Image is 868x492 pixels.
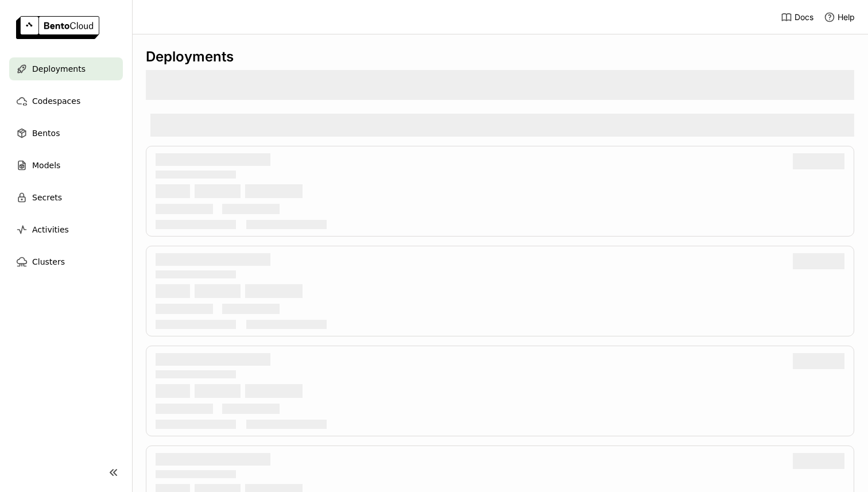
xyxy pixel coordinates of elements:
a: Models [9,154,123,177]
span: Help [838,12,855,22]
span: Clusters [32,255,65,269]
span: Docs [795,12,813,22]
a: Secrets [9,186,123,209]
div: Deployments [146,48,854,65]
a: Clusters [9,250,123,273]
a: Bentos [9,122,123,145]
span: Models [32,158,60,172]
a: Activities [9,218,123,241]
span: Deployments [32,62,86,76]
span: Codespaces [32,94,80,108]
img: logo [16,16,99,39]
span: Bentos [32,126,60,140]
a: Docs [781,11,813,23]
div: Help [824,11,855,23]
span: Secrets [32,191,62,204]
span: Activities [32,223,69,237]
